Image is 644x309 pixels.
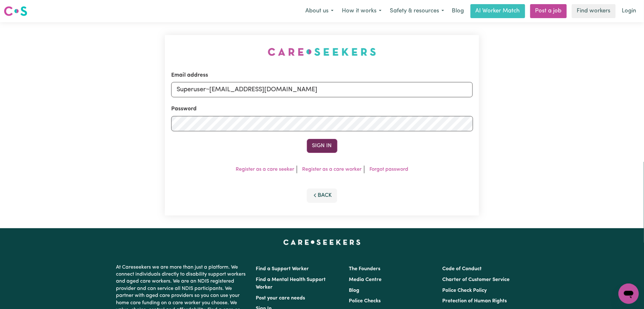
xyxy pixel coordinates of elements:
button: Sign In [307,139,337,153]
input: Email address [171,82,473,97]
iframe: Button to launch messaging window [619,284,639,304]
a: AI Worker Match [471,4,525,18]
a: Find a Mental Health Support Worker [256,277,326,290]
a: The Founders [349,266,381,271]
a: Code of Conduct [442,266,482,271]
button: How it works [338,4,386,18]
a: Find a Support Worker [256,266,309,271]
a: Post a job [530,4,567,18]
a: Find workers [572,4,616,18]
a: Charter of Customer Service [442,277,510,282]
a: Blog [349,288,360,293]
a: Register as a care seeker [236,167,294,172]
a: Police Checks [349,299,381,304]
a: Post your care needs [256,296,305,301]
a: Blog [448,4,468,18]
a: Media Centre [349,277,382,282]
a: Register as a care worker [302,167,362,172]
a: Careseekers logo [4,4,27,18]
button: Safety & resources [386,4,448,18]
button: About us [301,4,338,18]
label: Email address [171,71,208,79]
a: Careseekers home page [283,240,361,245]
button: Back [307,189,337,203]
a: Protection of Human Rights [442,299,507,304]
a: Forgot password [369,167,408,172]
a: Police Check Policy [442,288,487,293]
label: Password [171,105,197,113]
img: Careseekers logo [4,5,27,17]
a: Login [618,4,640,18]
